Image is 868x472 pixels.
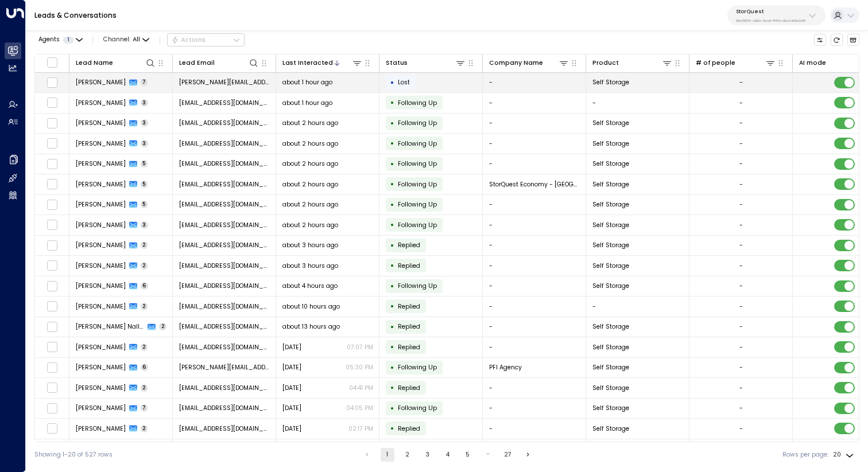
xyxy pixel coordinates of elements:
div: - [739,180,743,189]
td: - [483,256,586,276]
td: - [483,439,586,459]
div: • [390,279,394,294]
button: Channel:All [100,34,153,46]
span: Replied [398,302,420,311]
td: - [586,297,689,317]
div: Status [386,57,466,68]
td: - [483,317,586,337]
span: 2 [141,425,148,432]
label: Rows per page: [782,450,828,459]
span: 7 [141,404,148,412]
button: Customize [814,34,827,46]
div: Button group with a nested menu [167,33,245,47]
span: about 2 hours ago [282,180,338,189]
div: • [390,136,394,151]
span: Self Storage [592,139,629,148]
div: - [739,200,743,209]
span: Blair Cardinale [76,404,126,412]
div: Lead Email [179,57,259,68]
div: - [739,322,743,331]
span: Toggle select row [46,301,57,312]
span: Rakshith Nallahally Shivanna [76,322,145,331]
span: Tamelei Smith [76,119,126,127]
span: ponoboy777@gmail.com [179,119,270,127]
span: 2 [141,344,148,351]
button: Go to page 3 [421,448,435,462]
div: Last Interacted [282,57,363,68]
div: • [390,116,394,131]
nav: pagination navigation [360,448,536,462]
div: - [739,302,743,311]
span: Yesterday [282,404,301,412]
span: affinitybusiness@gmail.com [179,180,270,189]
span: Toggle select row [46,260,57,271]
span: Charisma Dean [76,221,126,229]
a: Leads & Conversations [34,10,117,20]
span: Self Storage [592,282,629,290]
span: Toggle select row [46,383,57,393]
span: Self Storage [592,180,629,189]
span: All [133,36,140,43]
td: - [483,195,586,215]
td: - [483,154,586,174]
span: Self Storage [592,159,629,168]
div: - [739,363,743,372]
span: Jennifer Chapman [76,139,126,148]
div: • [390,380,394,395]
span: andrevinent@icloud.com [179,384,270,392]
div: • [390,157,394,171]
span: Toggle select row [46,179,57,190]
div: - [739,343,743,352]
div: • [390,197,394,212]
div: • [390,217,394,232]
span: Yesterday [282,363,301,372]
div: • [390,401,394,416]
span: about 13 hours ago [282,322,340,331]
span: Zoe Henden [76,343,126,352]
span: Self Storage [592,200,629,209]
span: about 1 hour ago [282,78,332,87]
p: StorQuest [736,8,805,15]
span: Following Up [398,221,437,229]
div: - [739,139,743,148]
span: Following Up [398,99,437,107]
div: Lead Email [179,58,215,68]
span: Yesterday [282,424,301,433]
td: - [483,236,586,256]
div: - [739,384,743,392]
div: Showing 1-20 of 527 rows [34,450,113,459]
button: Actions [167,33,245,47]
span: John Doe [76,99,126,107]
span: Following Up [398,363,437,372]
div: Status [386,58,408,68]
button: page 1 [381,448,394,462]
div: AI mode [799,58,826,68]
span: Toggle select row [46,280,57,291]
span: 2 [141,241,148,249]
span: about 2 hours ago [282,119,338,127]
p: 04:41 PM [349,384,373,392]
span: Following Up [398,180,437,189]
span: 3 [141,140,149,147]
p: 95e12634-a2b0-4ea9-845a-0bcfa50e2d19 [736,18,805,23]
div: Lead Name [76,57,156,68]
span: Toggle select row [46,321,57,332]
span: jenchap126@gmail.com [179,139,270,148]
span: Toggle select all [46,57,57,68]
span: James Rowland [76,302,126,311]
span: Toggle select row [46,342,57,353]
span: cuffeetonya@yahoo.com [179,302,270,311]
div: • [390,258,394,273]
span: about 3 hours ago [282,262,338,270]
span: Replied [398,424,420,433]
span: 7 [141,79,148,86]
p: 02:17 PM [348,424,373,433]
div: Last Interacted [282,58,333,68]
span: Toggle select row [46,220,57,231]
td: - [483,337,586,357]
button: Go to page 27 [501,448,515,462]
div: • [390,95,394,110]
span: atyau@myhta.org [179,424,270,433]
span: Agents [38,37,60,43]
span: 2 [141,303,148,310]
